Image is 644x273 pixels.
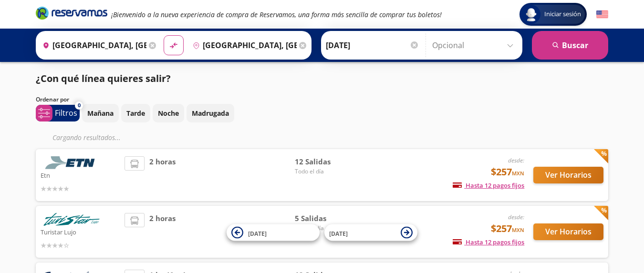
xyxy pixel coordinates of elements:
span: 2 horas [149,156,176,194]
button: Ver Horarios [533,223,603,240]
small: MXN [512,226,524,233]
span: 0 [78,101,81,110]
em: desde: [508,213,524,221]
em: ¡Bienvenido a la nueva experiencia de compra de Reservamos, una forma más sencilla de comprar tus... [111,10,442,19]
input: Elegir Fecha [326,33,419,57]
span: Iniciar sesión [540,10,585,19]
span: 5 Salidas [295,213,362,224]
p: Filtros [55,107,77,119]
span: Hasta 12 pagos fijos [453,238,524,246]
p: Etn [41,169,120,181]
p: Mañana [87,108,114,118]
p: Ordenar por [36,95,69,104]
p: Tarde [126,108,145,118]
em: desde: [508,156,524,164]
button: Mañana [82,104,119,122]
span: $257 [491,165,524,179]
a: Brand Logo [36,6,107,23]
em: Cargando resultados ... [52,133,121,142]
p: Turistar Lujo [41,226,120,237]
button: Tarde [121,104,150,122]
img: Turistar Lujo [41,213,103,226]
input: Buscar Origen [39,33,146,57]
p: ¿Con qué línea quieres salir? [36,71,171,86]
input: Buscar Destino [189,33,297,57]
span: Todo el día [295,167,362,176]
button: 0Filtros [36,105,80,121]
button: [DATE] [227,224,320,241]
i: Brand Logo [36,6,107,20]
img: Etn [41,156,103,169]
span: Hasta 12 pagos fijos [453,181,524,190]
span: 12 Salidas [295,156,362,167]
span: [DATE] [329,229,348,237]
button: [DATE] [324,224,417,241]
button: Madrugada [187,104,234,122]
button: English [596,9,608,20]
span: 2 horas [149,213,176,251]
span: $257 [491,222,524,236]
span: [DATE] [248,229,267,237]
input: Opcional [432,33,518,57]
p: Noche [158,108,179,118]
button: Noche [153,104,184,122]
p: Madrugada [192,108,229,118]
button: Ver Horarios [533,167,603,183]
small: MXN [512,170,524,177]
button: Buscar [532,31,608,60]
